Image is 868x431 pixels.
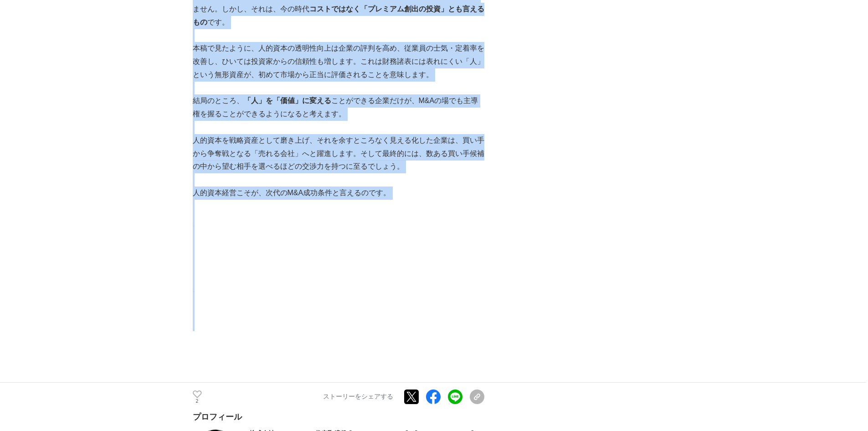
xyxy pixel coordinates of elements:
p: 本稿で見たように、人的資本の透明性向上は企業の評判を高め、従業員の士気・定着率を改善し、ひいては投資家からの信頼性も増します。これは財務諸表には表れにくい「人」という無形資産が、初めて市場から正... [193,42,484,81]
p: 人的資本を戦略資産として磨き上げ、それを余すところなく見える化した企業は、買い手から争奪戦となる「売れる会社」へと躍進します。そして最終的には、数ある買い手候補の中から望む相手を選べるほどの交渉... [193,134,484,173]
p: 人的資本経営こそが、次代のM&A成功条件と言えるのです。 [193,187,484,200]
div: プロフィール [193,411,484,422]
p: 結局のところ、 ことができる企業だけが、M&Aの場でも主導権を握ることができるようになると考えます。 [193,94,484,121]
strong: 「人」を「価値」に変える [244,97,331,104]
strong: コストではなく「プレミアム創出の投資」とも言えるもの [193,5,484,26]
p: 2 [193,399,202,404]
p: ストーリーをシェアする [323,393,393,401]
